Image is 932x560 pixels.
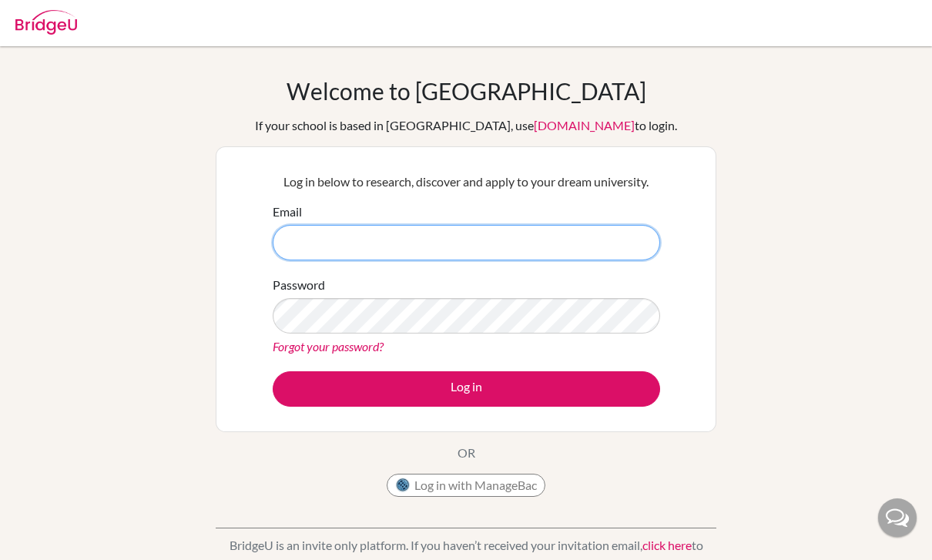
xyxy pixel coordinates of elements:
div: If your school is based in [GEOGRAPHIC_DATA], use to login. [255,116,677,135]
a: [DOMAIN_NAME] [534,118,635,132]
button: Log in [273,371,660,407]
label: Password [273,276,325,294]
p: Log in below to research, discover and apply to your dream university. [273,173,660,191]
h1: Welcome to [GEOGRAPHIC_DATA] [287,77,646,105]
label: Email [273,203,302,221]
button: Log in with ManageBac [387,474,545,497]
p: OR [458,444,475,462]
a: Forgot your password? [273,339,384,354]
span: ヘルプ [36,10,72,25]
img: Bridge-U [15,10,77,35]
a: click here [642,538,692,552]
